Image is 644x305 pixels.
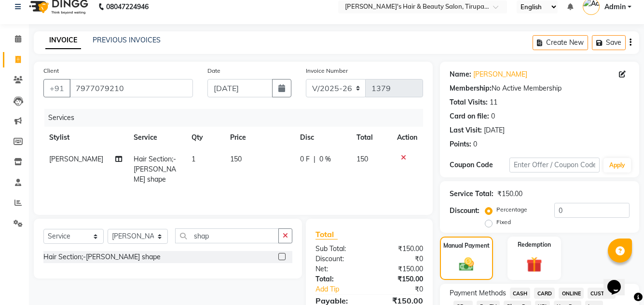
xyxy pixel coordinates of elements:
div: Total Visits: [450,97,488,107]
input: Search or Scan [175,228,279,243]
span: 0 % [319,154,331,164]
span: [PERSON_NAME] [49,155,103,163]
div: Net: [308,264,369,274]
div: Last Visit: [450,125,482,135]
label: Invoice Number [306,66,348,75]
div: ₹150.00 [497,189,522,199]
span: 0 F [300,154,310,164]
th: Total [351,127,391,148]
div: Coupon Code [450,160,509,170]
span: 150 [356,155,368,163]
span: Payment Methods [450,288,506,298]
a: INVOICE [45,32,81,49]
input: Search by Name/Mobile/Email/Code [69,79,193,97]
span: 150 [230,155,242,163]
div: 0 [473,139,477,149]
th: Price [224,127,294,148]
button: Save [592,35,626,50]
button: Apply [603,158,631,172]
th: Disc [294,127,351,148]
div: Points: [450,139,471,149]
img: _cash.svg [454,256,479,273]
a: [PERSON_NAME] [473,69,527,80]
a: Add Tip [308,284,379,294]
span: Hair Section;-[PERSON_NAME] shape [134,155,176,184]
div: No Active Membership [450,83,630,93]
div: Sub Total: [308,244,369,254]
div: ₹0 [379,284,430,294]
th: Action [391,127,423,148]
div: 11 [490,97,497,107]
div: ₹150.00 [369,264,430,274]
div: Hair Section;-[PERSON_NAME] shape [43,252,161,262]
div: ₹150.00 [369,244,430,254]
iframe: chat widget [603,266,634,295]
div: [DATE] [484,125,505,135]
div: Services [44,109,430,127]
div: Discount: [308,254,369,264]
button: Create New [533,35,588,50]
label: Redemption [518,240,551,249]
div: ₹0 [369,254,430,264]
div: Card on file: [450,111,489,121]
span: CASH [510,288,531,299]
span: Total [315,229,338,239]
span: Admin [604,2,626,12]
label: Date [207,66,220,75]
label: Fixed [496,218,511,226]
span: | [314,154,315,164]
div: Membership: [450,83,492,93]
img: _gift.svg [521,255,547,275]
input: Enter Offer / Coupon Code [509,158,600,172]
button: +91 [43,79,70,97]
div: 0 [491,111,495,121]
label: Percentage [496,205,527,214]
span: 1 [192,155,195,163]
div: Total: [308,274,369,284]
label: Manual Payment [443,241,490,250]
span: CUSTOM [588,288,616,299]
label: Client [43,66,59,75]
div: Service Total: [450,189,493,199]
a: PREVIOUS INVOICES [93,36,161,44]
th: Service [128,127,186,148]
div: Discount: [450,206,480,216]
th: Qty [186,127,224,148]
div: Name: [450,69,471,80]
span: CARD [534,288,555,299]
div: ₹150.00 [369,274,430,284]
span: ONLINE [559,288,584,299]
th: Stylist [43,127,128,148]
